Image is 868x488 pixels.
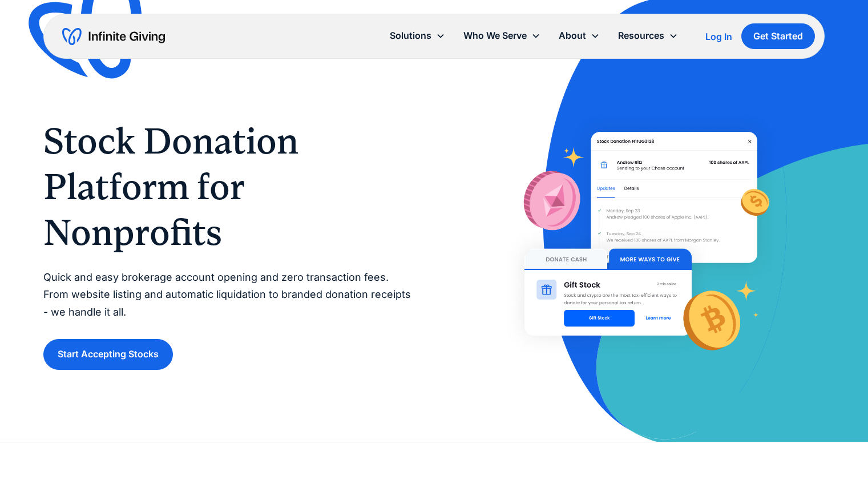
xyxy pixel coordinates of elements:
div: Who We Serve [454,23,550,48]
h1: Stock Donation Platform for Nonprofits [43,118,411,255]
img: With Infinite Giving’s stock donation platform, it’s easy for donors to give stock to your nonpro... [502,110,780,378]
div: Log In [705,32,732,41]
div: Solutions [381,23,454,48]
a: Get Started [741,23,815,49]
a: Log In [705,30,732,43]
div: About [550,23,609,48]
div: Resources [609,23,687,48]
a: Start Accepting Stocks [43,339,173,369]
div: Solutions [390,28,431,43]
div: Who We Serve [463,28,527,43]
a: home [62,27,165,46]
div: About [559,28,586,43]
div: Resources [618,28,664,43]
p: Quick and easy brokerage account opening and zero transaction fees. From website listing and auto... [43,269,411,321]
